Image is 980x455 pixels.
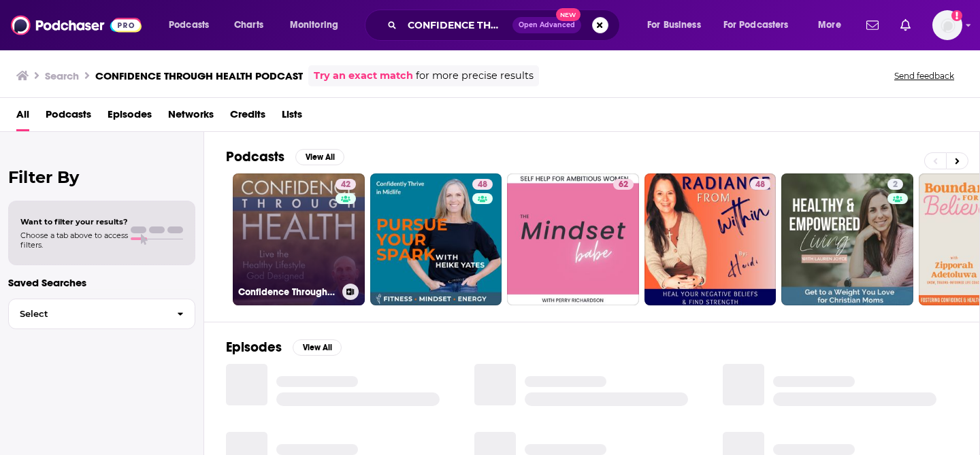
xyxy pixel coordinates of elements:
[11,12,142,38] img: Podchaser - Follow, Share and Rate Podcasts
[613,179,634,190] a: 62
[20,231,128,250] span: Choose a tab above to access filters.
[416,68,534,84] span: for more precise results
[169,16,209,35] span: Podcasts
[750,179,770,190] a: 48
[932,10,962,40] img: User Profile
[8,276,195,289] p: Saved Searches
[234,16,263,35] span: Charts
[230,103,265,131] a: Credits
[226,148,344,165] a: PodcastsView All
[715,14,808,36] button: open menu
[402,14,512,36] input: Search podcasts, credits, & more...
[478,178,487,192] span: 48
[238,286,337,298] h3: Confidence Through Health
[226,148,284,165] h2: Podcasts
[638,14,718,36] button: open menu
[644,173,777,305] a: 48
[225,14,272,36] a: Charts
[370,173,502,305] a: 48
[293,339,342,356] button: View All
[280,14,356,36] button: open menu
[282,103,302,131] a: Lists
[290,16,338,35] span: Monitoring
[890,70,958,82] button: Send feedback
[233,173,365,305] a: 42Confidence Through Health
[159,14,227,36] button: open menu
[519,22,575,29] span: Open Advanced
[378,10,633,41] div: Search podcasts, credits, & more...
[781,173,913,305] a: 2
[893,178,898,192] span: 2
[168,103,214,131] a: Networks
[314,68,413,84] a: Try an exact match
[808,14,858,36] button: open menu
[20,217,128,226] span: Want to filter your results?
[16,103,29,131] a: All
[723,16,789,35] span: For Podcasters
[861,14,884,37] a: Show notifications dropdown
[619,178,628,192] span: 62
[8,167,195,187] h2: Filter By
[932,10,962,40] span: Logged in as AutumnKatie
[46,103,91,131] a: Podcasts
[9,309,166,318] span: Select
[507,173,639,305] a: 62
[755,178,765,192] span: 48
[887,179,903,190] a: 2
[512,17,581,33] button: Open AdvancedNew
[45,69,79,82] h3: Search
[336,179,356,190] a: 42
[8,299,195,329] button: Select
[556,8,581,21] span: New
[95,69,303,82] h3: CONFIDENCE THROUGH HEALTH PODCAST
[818,16,841,35] span: More
[472,179,493,190] a: 48
[295,149,344,165] button: View All
[226,339,282,356] h2: Episodes
[647,16,701,35] span: For Business
[226,339,342,356] a: EpisodesView All
[108,103,152,131] a: Episodes
[951,10,962,21] svg: Add a profile image
[341,178,350,192] span: 42
[932,10,962,40] button: Show profile menu
[895,14,916,37] a: Show notifications dropdown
